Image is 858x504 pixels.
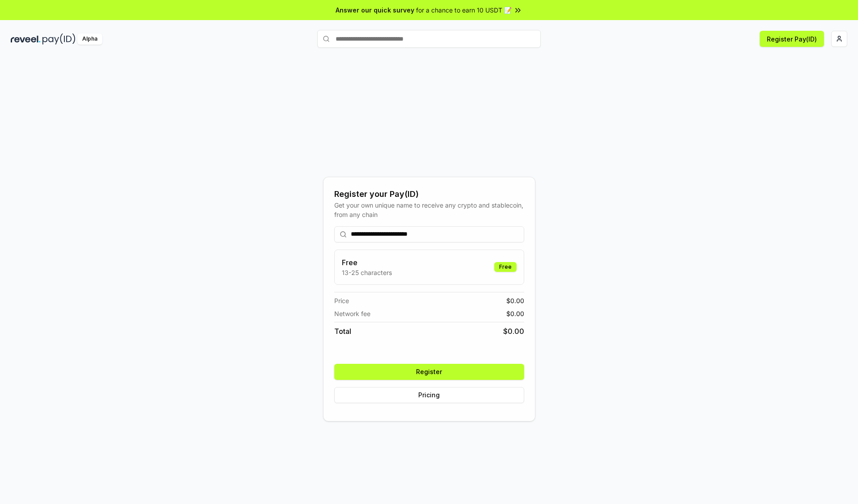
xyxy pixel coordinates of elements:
[342,268,392,277] p: 13-25 characters
[506,296,524,305] span: $ 0.00
[334,364,524,380] button: Register
[334,309,370,318] span: Network fee
[334,387,524,403] button: Pricing
[336,5,414,15] span: Answer our quick survey
[503,326,524,337] span: $ 0.00
[42,33,76,45] img: pay_id
[760,31,824,47] button: Register Pay(ID)
[494,262,517,272] div: Free
[334,326,351,337] span: Total
[334,200,524,219] div: Get your own unique name to receive any crypto and stablecoin, from any chain
[11,33,41,45] img: reveel_dark
[506,309,524,318] span: $ 0.00
[334,188,524,200] div: Register your Pay(ID)
[334,296,349,305] span: Price
[77,33,102,45] div: Alpha
[342,257,392,268] h3: Free
[416,5,512,15] span: for a chance to earn 10 USDT 📝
